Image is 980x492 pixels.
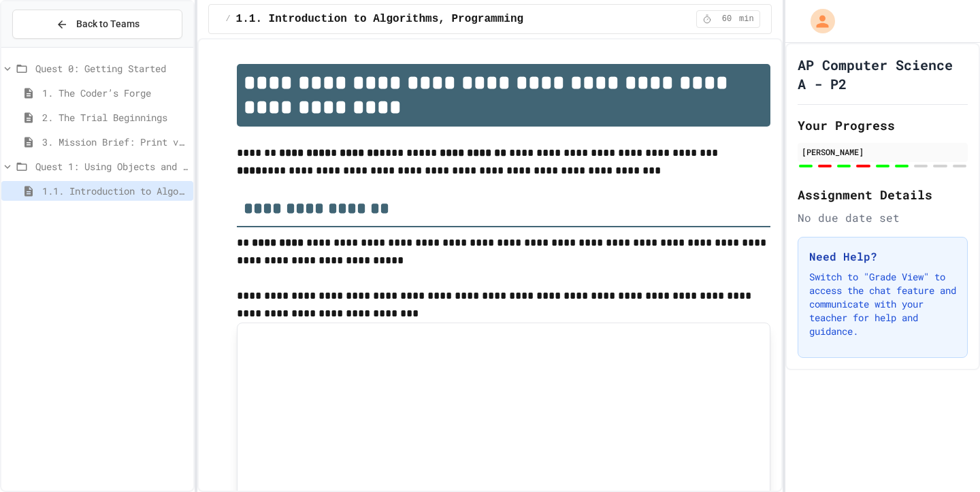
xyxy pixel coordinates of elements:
h2: Your Progress [798,116,968,135]
span: 60 [716,14,738,24]
iframe: chat widget [867,378,966,436]
h1: AP Computer Science A - P2 [798,55,968,93]
span: / [225,14,230,24]
div: [PERSON_NAME] [802,146,964,158]
span: 3. Mission Brief: Print vs. Println Quest [42,135,188,149]
span: 2. The Trial Beginnings [42,110,188,125]
iframe: chat widget [923,438,966,478]
h2: Assignment Details [798,185,968,204]
div: No due date set [798,210,968,226]
span: 1.1. Introduction to Algorithms, Programming, and Compilers [236,11,622,27]
span: 1. The Coder’s Forge [42,86,188,100]
div: My Account [796,5,838,37]
button: Back to Teams [12,10,182,39]
span: Quest 1: Using Objects and Methods [35,159,188,174]
span: min [739,14,754,24]
h3: Need Help? [809,248,956,265]
span: 1.1. Introduction to Algorithms, Programming, and Compilers [42,184,188,198]
span: Back to Teams [76,17,140,31]
p: Switch to "Grade View" to access the chat feature and communicate with your teacher for help and ... [809,270,956,338]
span: Quest 0: Getting Started [35,61,188,76]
